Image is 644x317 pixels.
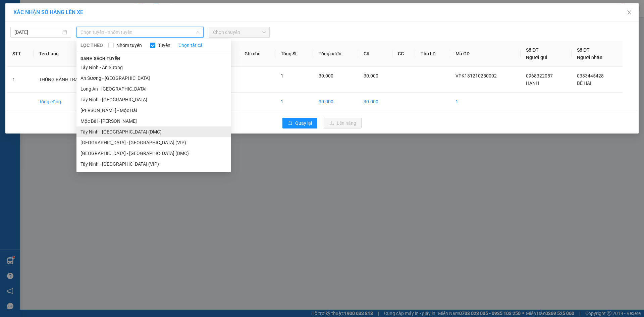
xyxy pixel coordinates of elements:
span: down [196,30,200,34]
span: Tuyến [155,42,173,49]
span: 30.000 [364,73,378,78]
span: rollback [288,121,292,126]
button: uploadLên hàng [324,118,362,128]
span: Số ĐT [526,47,539,53]
span: HẠNH [526,81,539,86]
th: Tổng cước [313,41,358,67]
th: CC [392,41,415,67]
span: VPK131210250002 [455,73,497,78]
th: Tổng SL [275,41,313,67]
td: 1 [275,93,313,111]
span: 0968322057 [526,73,553,78]
button: rollbackQuay lại [282,118,317,128]
td: Tổng cộng [34,93,145,111]
span: LỌC THEO [80,42,103,49]
li: Mộc Bài - [PERSON_NAME] [76,116,231,126]
span: Chọn tuyến - nhóm tuyến [80,27,200,37]
span: XÁC NHẬN SỐ HÀNG LÊN XE [13,9,83,15]
th: Mã GD [450,41,521,67]
button: Close [620,3,639,22]
li: [STREET_ADDRESS][PERSON_NAME]. [GEOGRAPHIC_DATA], Tỉnh [GEOGRAPHIC_DATA] [63,16,280,25]
span: Người nhận [577,55,602,60]
span: close [627,10,632,15]
th: Thu hộ [415,41,450,67]
li: [GEOGRAPHIC_DATA] - [GEOGRAPHIC_DATA] (DMC) [76,148,231,159]
span: 1 [281,73,283,78]
li: Tây Ninh - [GEOGRAPHIC_DATA] [76,94,231,105]
span: 0333445428 [577,73,604,78]
input: 12/10/2025 [14,29,61,36]
li: Tây Ninh - [GEOGRAPHIC_DATA] (VIP) [76,159,231,169]
td: 30.000 [358,93,393,111]
li: An Sương - [GEOGRAPHIC_DATA] [76,73,231,84]
span: Số ĐT [577,47,590,53]
td: 1 [450,93,521,111]
td: 30.000 [313,93,358,111]
b: GỬI : PV K13 [8,49,61,60]
th: STT [7,41,34,67]
th: Tên hàng [34,41,145,67]
li: [PERSON_NAME] - Mộc Bài [76,105,231,116]
span: Người gửi [526,55,547,60]
span: Quay lại [295,119,312,127]
li: Long An - [GEOGRAPHIC_DATA] [76,84,231,94]
li: Tây Ninh - [GEOGRAPHIC_DATA] (DMC) [76,126,231,137]
th: Ghi chú [239,41,275,67]
li: [GEOGRAPHIC_DATA] - [GEOGRAPHIC_DATA] (VIP) [76,137,231,148]
span: Nhóm tuyến [114,42,145,49]
span: Chọn chuyến [213,27,266,37]
span: BÉ HAI [577,81,591,86]
span: 30.000 [319,73,333,78]
a: Chọn tất cả [178,42,203,49]
img: logo.jpg [8,8,42,42]
span: Danh sách tuyến [76,56,124,62]
td: THÙNG BÁNH TRÁNG + MỸ PHẨM [34,67,145,93]
li: Tây Ninh - An Sương [76,62,231,73]
th: CR [358,41,393,67]
td: 1 [7,67,34,93]
li: Hotline: 1900 8153 [63,25,280,33]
